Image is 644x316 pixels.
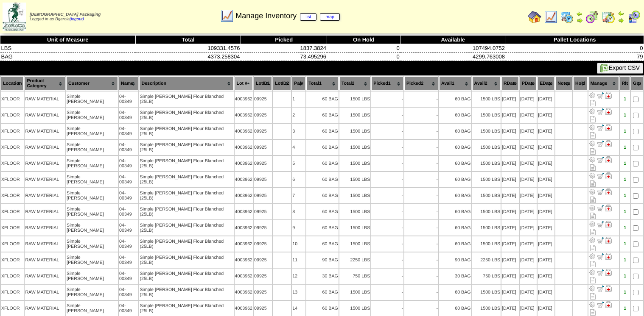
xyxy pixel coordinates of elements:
[597,156,604,163] img: Move
[1,140,24,155] td: XFLOOR
[25,172,65,187] td: RAW MATERIAL
[3,3,26,31] img: zoroco-logo-small.webp
[139,76,233,91] th: Description
[235,172,253,187] td: 4003962
[292,156,305,171] td: 5
[439,76,471,91] th: Avail1
[66,172,118,187] td: Simple [PERSON_NAME]
[371,76,403,91] th: Picked1
[306,91,339,107] td: 60 BAG
[528,10,541,24] img: home.gif
[520,236,537,252] td: [DATE]
[404,188,438,203] td: -
[620,97,630,102] div: 1
[0,44,136,53] td: LBS
[235,220,253,236] td: 4003962
[66,204,118,219] td: Simple [PERSON_NAME]
[544,10,557,24] img: line_graph.gif
[135,53,241,61] td: 4373.258304
[605,237,612,244] img: Manage Hold
[235,236,253,252] td: 4003962
[472,236,501,252] td: 1500 LBS
[589,124,596,131] img: Adjust
[605,205,612,211] img: Manage Hold
[306,220,339,236] td: 60 BAG
[371,188,403,203] td: -
[0,36,136,44] th: Unit of Measure
[371,124,403,139] td: -
[119,188,138,203] td: 04-00349
[472,76,501,91] th: Avail2
[605,156,612,163] img: Manage Hold
[339,108,370,123] td: 1500 LBS
[439,188,471,203] td: 60 BAG
[404,76,438,91] th: Picked2
[139,108,233,123] td: Simple [PERSON_NAME] Flour Blanched (25LB)
[404,91,438,107] td: -
[506,53,644,61] td: 79
[371,236,403,252] td: -
[501,220,519,236] td: [DATE]
[339,91,370,107] td: 1500 LBS
[520,220,537,236] td: [DATE]
[30,12,101,22] span: Logged in as Bgarcia
[25,252,65,268] td: RAW MATERIAL
[339,236,370,252] td: 1500 LBS
[339,124,370,139] td: 1500 LBS
[472,204,501,219] td: 1500 LBS
[327,53,400,61] td: 0
[506,44,644,53] td: 0
[618,10,624,17] img: arrowleft.gif
[620,113,630,118] div: 1
[404,108,438,123] td: -
[520,172,537,187] td: [DATE]
[306,76,339,91] th: Total1
[235,188,253,203] td: 4003962
[273,76,291,91] th: LotID2
[620,241,630,247] div: 1
[472,172,501,187] td: 1500 LBS
[590,197,596,203] i: Note
[25,140,65,155] td: RAW MATERIAL
[254,140,272,155] td: 09925
[235,140,253,155] td: 4003962
[306,108,339,123] td: 60 BAG
[600,64,609,72] img: excel.gif
[1,236,24,252] td: XFLOOR
[119,108,138,123] td: 04-00349
[25,156,65,171] td: RAW MATERIAL
[589,237,596,244] img: Adjust
[339,172,370,187] td: 1500 LBS
[605,92,612,99] img: Manage Hold
[292,220,305,236] td: 9
[400,36,506,44] th: Available
[292,236,305,252] td: 10
[1,108,24,123] td: XFLOOR
[520,108,537,123] td: [DATE]
[139,204,233,219] td: Simple [PERSON_NAME] Flour Blanched (25LB)
[119,140,138,155] td: 04-00349
[66,188,118,203] td: Simple [PERSON_NAME]
[538,76,554,91] th: EDate
[235,204,253,219] td: 4003962
[472,108,501,123] td: 1500 LBS
[220,9,234,22] img: line_graph.gif
[306,188,339,203] td: 60 BAG
[25,76,65,91] th: Product Category
[292,188,305,203] td: 7
[439,236,471,252] td: 60 BAG
[590,116,596,122] i: Note
[590,180,596,187] i: Note
[439,91,471,107] td: 60 BAG
[235,124,253,139] td: 4003962
[254,252,272,268] td: 09925
[605,301,612,308] img: Manage Hold
[371,108,403,123] td: -
[627,10,641,24] img: calendarcustomer.gif
[306,124,339,139] td: 60 BAG
[371,91,403,107] td: -
[254,172,272,187] td: 09925
[235,11,340,20] span: Manage Inventory
[404,172,438,187] td: -
[605,253,612,260] img: Manage Hold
